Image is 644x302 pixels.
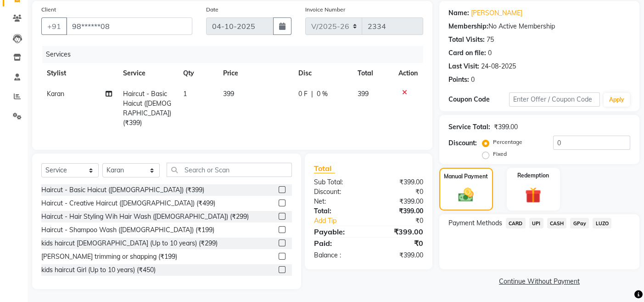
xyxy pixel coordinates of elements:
div: kids haircut [DEMOGRAPHIC_DATA] (Up to 10 years) (₹299) [41,239,218,248]
th: Disc [293,63,352,84]
span: Karan [47,90,64,98]
span: Haircut - Basic Haicut ([DEMOGRAPHIC_DATA]) (₹399) [123,90,171,127]
span: CARD [506,218,526,228]
div: ₹0 [369,187,430,197]
span: UPI [529,218,543,228]
span: Total [314,164,335,173]
img: _cash.svg [454,186,478,204]
span: 0 % [317,89,328,99]
a: Add Tip [307,216,379,226]
div: ₹0 [379,216,430,226]
div: [PERSON_NAME] trimming or shapping (₹199) [41,252,177,262]
label: Client [41,6,56,14]
th: Total [352,63,393,84]
div: ₹399.00 [369,177,430,187]
span: CASH [547,218,567,228]
div: ₹399.00 [369,226,430,237]
label: Redemption [517,171,549,180]
div: Card on file: [448,48,486,58]
label: Manual Payment [444,172,488,181]
th: Price [218,63,293,84]
div: Haircut - Hair Styling Wih Hair Wash ([DEMOGRAPHIC_DATA]) (₹299) [41,212,249,222]
div: ₹399.00 [369,251,430,260]
label: Percentage [493,138,522,146]
span: 399 [223,90,234,98]
a: [PERSON_NAME] [471,8,522,18]
div: 0 [471,75,475,85]
th: Service [118,63,178,84]
span: 0 F [298,89,308,99]
div: ₹399.00 [494,122,518,132]
label: Date [206,6,218,14]
label: Fixed [493,150,507,158]
div: Haircut - Basic Haicut ([DEMOGRAPHIC_DATA]) (₹399) [41,185,204,195]
span: 1 [183,90,187,98]
div: Coupon Code [448,95,509,104]
input: Search or Scan [167,163,292,177]
div: 0 [488,48,492,58]
div: Membership: [448,22,488,31]
span: 399 [357,90,368,98]
div: kids haircut Girl (Up to 10 years) (₹450) [41,265,156,275]
th: Action [393,63,423,84]
div: Net: [307,197,369,206]
div: Points: [448,75,469,85]
div: Total: [307,206,369,216]
div: 24-08-2025 [481,62,516,71]
th: Stylist [41,63,118,84]
div: Sub Total: [307,177,369,187]
span: LUZO [593,218,611,228]
div: Last Visit: [448,62,479,71]
button: Apply [604,93,630,107]
a: Continue Without Payment [441,277,638,286]
div: Name: [448,8,469,18]
div: Services [42,46,430,63]
div: No Active Membership [448,22,630,31]
div: Haircut - Shampoo Wash ([DEMOGRAPHIC_DATA]) (₹199) [41,225,214,235]
div: Payable: [307,226,369,237]
img: _gift.svg [520,185,546,205]
input: Enter Offer / Coupon Code [509,92,600,107]
span: GPay [570,218,589,228]
div: ₹399.00 [369,206,430,216]
div: Service Total: [448,122,490,132]
input: Search by Name/Mobile/Email/Code [66,17,192,35]
span: Payment Methods [448,218,502,228]
div: Discount: [448,138,477,148]
div: 75 [487,35,494,45]
div: Haircut - Creative Haircut ([DEMOGRAPHIC_DATA]) (₹499) [41,199,215,208]
div: ₹0 [369,238,430,249]
div: Balance : [307,251,369,260]
span: | [311,89,313,99]
th: Qty [178,63,218,84]
div: Paid: [307,238,369,249]
label: Invoice Number [305,6,345,14]
button: +91 [41,17,67,35]
div: Discount: [307,187,369,197]
div: Total Visits: [448,35,485,45]
div: ₹399.00 [369,197,430,206]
